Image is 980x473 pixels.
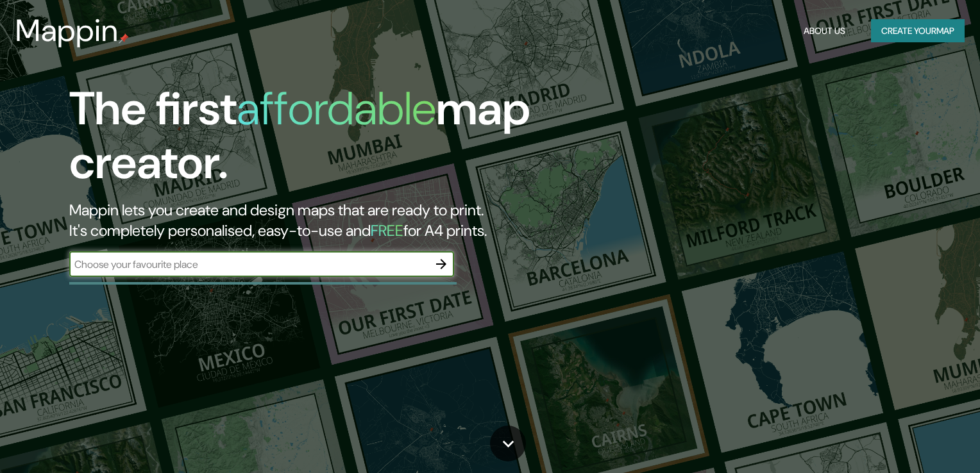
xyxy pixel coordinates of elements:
h3: Mappin [15,13,119,49]
button: About Us [798,19,850,43]
h5: FREE [371,220,403,240]
img: mappin-pin [119,33,129,44]
h1: The first map creator. [69,82,559,200]
h2: Mappin lets you create and design maps that are ready to print. It's completely personalised, eas... [69,200,559,241]
input: Choose your favourite place [69,257,428,272]
button: Create yourmap [871,19,965,43]
h1: affordable [237,79,436,138]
